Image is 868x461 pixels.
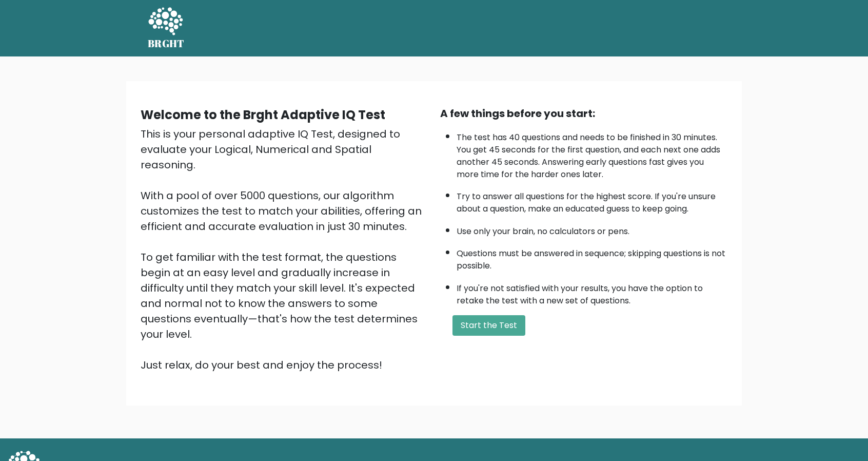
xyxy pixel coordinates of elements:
[440,106,727,121] div: A few things before you start:
[141,106,385,123] b: Welcome to the Brght Adaptive IQ Test
[457,185,727,215] li: Try to answer all questions for the highest score. If you're unsure about a question, make an edu...
[457,126,727,181] li: The test has 40 questions and needs to be finished in 30 minutes. You get 45 seconds for the firs...
[457,220,727,238] li: Use only your brain, no calculators or pens.
[452,315,525,336] button: Start the Test
[148,4,185,52] a: BRGHT
[148,37,185,50] h5: BRGHT
[457,242,727,272] li: Questions must be answered in sequence; skipping questions is not possible.
[457,277,727,307] li: If you're not satisfied with your results, you have the option to retake the test with a new set ...
[141,126,428,373] div: This is your personal adaptive IQ Test, designed to evaluate your Logical, Numerical and Spatial ...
